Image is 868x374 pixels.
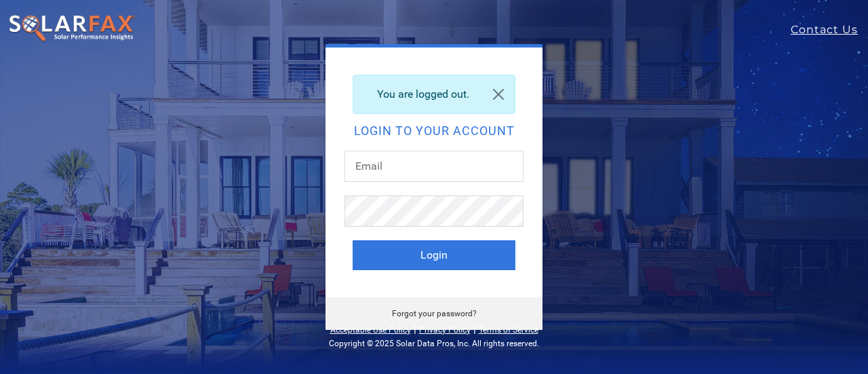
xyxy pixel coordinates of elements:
[479,325,538,335] a: Terms of Service
[353,75,515,114] div: You are logged out.
[344,151,524,182] input: Email
[392,309,477,318] a: Forgot your password?
[330,325,411,335] a: Acceptable Use Policy
[8,14,136,43] img: SolarFax
[419,325,471,335] a: Privacy Policy
[353,240,515,270] button: Login
[791,22,868,38] a: Contact Us
[353,125,515,137] h2: Login to your account
[482,75,515,113] a: Close
[414,322,416,335] span: |
[473,322,476,335] span: |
